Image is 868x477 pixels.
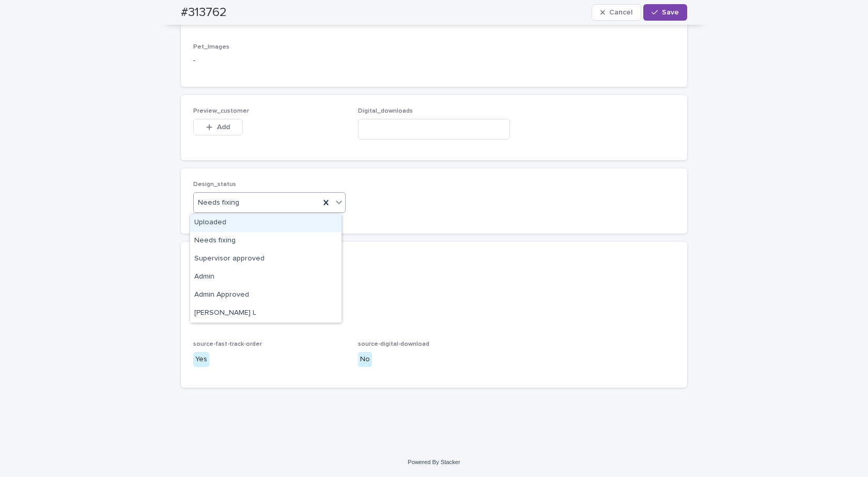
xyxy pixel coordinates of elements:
span: Preview_customer [193,108,249,114]
button: Add [193,119,243,135]
div: Uploaded [190,214,342,232]
span: source-fast-track-order [193,341,262,347]
span: Pet_Images [193,44,229,50]
p: - [193,309,675,320]
div: Ritch L [190,304,342,322]
p: - [193,266,675,277]
div: Admin [190,268,342,286]
div: Supervisor approved [190,250,342,268]
span: Needs fixing [198,197,239,208]
button: Cancel [592,4,641,21]
div: No [358,352,372,367]
span: Design_status [193,181,236,188]
div: Yes [193,352,209,367]
span: Add [217,124,230,131]
span: Digital_downloads [358,108,413,114]
span: Cancel [609,9,632,16]
div: Admin Approved [190,286,342,304]
span: Save [662,9,679,16]
span: source-digital-download [358,341,429,347]
p: - [193,55,675,66]
div: Needs fixing [190,232,342,250]
h2: #313762 [181,5,227,20]
a: Powered By Stacker [408,459,460,465]
button: Save [643,4,687,21]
